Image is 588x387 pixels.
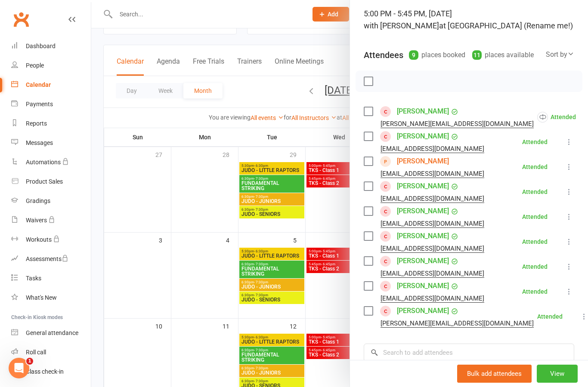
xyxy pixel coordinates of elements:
[26,255,68,262] div: Assessments
[537,365,578,383] button: View
[409,50,418,60] div: 9
[11,153,91,172] a: Automations
[11,249,91,269] a: Assessments
[26,275,41,282] div: Tasks
[26,197,50,204] div: Gradings
[11,323,91,343] a: General attendance kiosk mode
[26,236,52,243] div: Workouts
[11,288,91,307] a: What's New
[397,229,449,243] a: [PERSON_NAME]
[11,211,91,230] a: Waivers
[26,368,64,375] div: Class check-in
[522,189,548,195] div: Attended
[11,269,91,288] a: Tasks
[26,120,47,127] div: Reports
[364,8,574,32] div: 5:00 PM - 5:45 PM, [DATE]
[26,329,78,336] div: General attendance
[9,358,29,378] iframe: Intercom live chat
[364,21,439,30] span: with [PERSON_NAME]
[397,154,449,168] a: [PERSON_NAME]
[26,101,53,107] div: Payments
[397,254,449,268] a: [PERSON_NAME]
[11,191,91,211] a: Gradings
[537,112,576,123] div: Attended
[11,362,91,381] a: Class kiosk mode
[11,56,91,75] a: People
[11,37,91,56] a: Dashboard
[409,49,465,61] div: places booked
[26,217,47,224] div: Waivers
[11,114,91,133] a: Reports
[546,49,574,60] div: Sort by
[522,264,548,270] div: Attended
[397,304,449,318] a: [PERSON_NAME]
[522,239,548,245] div: Attended
[11,230,91,249] a: Workouts
[522,289,548,295] div: Attended
[397,104,449,118] a: [PERSON_NAME]
[522,139,548,145] div: Attended
[472,50,482,60] div: 11
[11,172,91,191] a: Product Sales
[26,139,53,146] div: Messages
[397,204,449,218] a: [PERSON_NAME]
[26,294,57,301] div: What's New
[26,358,33,365] span: 1
[26,349,46,356] div: Roll call
[397,279,449,293] a: [PERSON_NAME]
[11,133,91,153] a: Messages
[11,343,91,362] a: Roll call
[364,49,403,61] div: Attendees
[364,344,574,362] input: Search to add attendees
[10,9,32,30] a: Clubworx
[26,178,63,185] div: Product Sales
[522,214,548,220] div: Attended
[26,159,61,166] div: Automations
[11,75,91,95] a: Calendar
[397,179,449,193] a: [PERSON_NAME]
[472,49,534,61] div: places available
[537,313,563,319] div: Attended
[522,164,548,170] div: Attended
[457,365,532,383] button: Bulk add attendees
[26,62,44,69] div: People
[26,43,56,49] div: Dashboard
[11,95,91,114] a: Payments
[439,21,573,30] span: at [GEOGRAPHIC_DATA] (Rename me!)
[397,129,449,143] a: [PERSON_NAME]
[26,81,51,88] div: Calendar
